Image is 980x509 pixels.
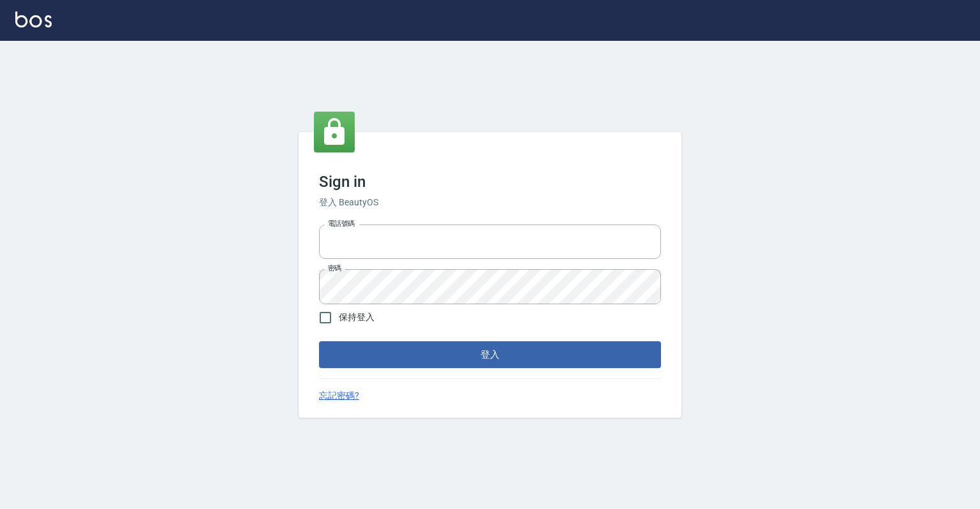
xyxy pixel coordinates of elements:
h6: 登入 BeautyOS [319,196,661,209]
label: 密碼 [328,263,341,273]
span: 保持登入 [339,311,375,324]
button: 登入 [319,341,661,368]
a: 忘記密碼? [319,389,359,402]
img: Logo [15,11,52,27]
label: 電話號碼 [328,219,355,228]
h3: Sign in [319,173,661,191]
